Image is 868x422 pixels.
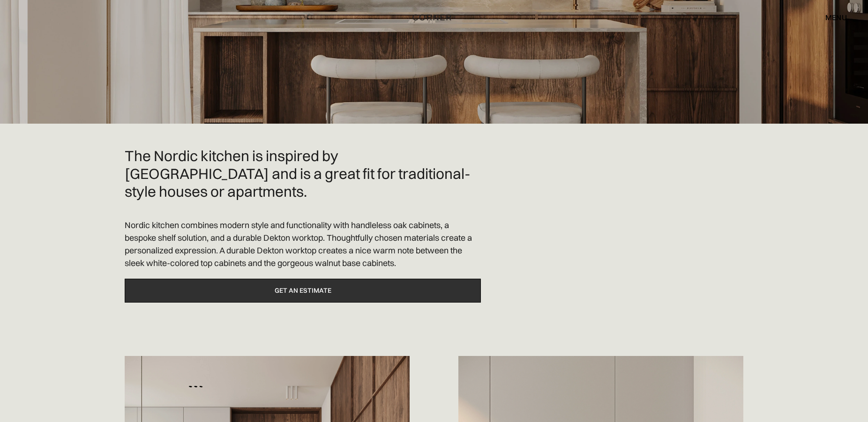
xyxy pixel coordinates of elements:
[125,219,481,269] p: Nordic kitchen combines modern style and functionality with handleless oak cabinets, a bespoke sh...
[825,14,847,21] div: menu
[125,279,481,303] a: Get an estimate
[125,147,481,200] h2: The Nordic kitchen is inspired by [GEOGRAPHIC_DATA] and is a great fit for traditional-style hous...
[816,9,847,25] div: menu
[402,11,465,23] a: home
